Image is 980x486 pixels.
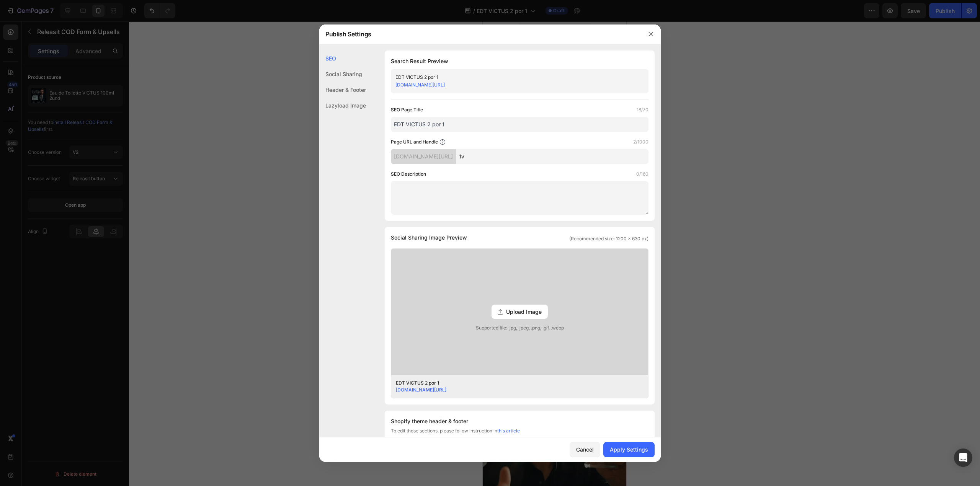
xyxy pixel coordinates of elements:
[391,325,648,331] span: Supported file: .jpg, .jpeg, .png, .gif, .webp
[395,73,631,81] div: EDT VICTUS 2 por 1
[633,138,648,146] label: 2/1000
[396,380,632,387] div: EDT VICTUS 2 por 1
[29,282,38,291] img: CKKYs5695_ICEAE=.webp
[395,82,445,88] a: [DOMAIN_NAME][URL]
[23,277,121,295] button: Releasit COD Form & Upsells
[569,235,648,242] span: (Recommended size: 1200 x 630 px)
[456,149,648,164] input: Handle
[391,149,456,164] div: [DOMAIN_NAME][URL]
[391,106,423,114] label: SEO Page Title
[610,445,648,453] div: Apply Settings
[319,98,366,113] div: Lazyload Image
[506,308,542,316] span: Upload Image
[396,387,446,393] a: [DOMAIN_NAME][URL]
[391,138,438,146] label: Page URL and Handle
[38,4,90,11] span: iPhone 13 Mini ( 375 px)
[954,448,972,467] div: Open Intercom Messenger
[14,263,80,270] div: Releasit COD Form & Upsells
[319,51,366,66] div: SEO
[497,428,520,434] a: this article
[72,301,109,307] span: [DATE] - [DATE]
[319,66,366,82] div: Social Sharing
[44,282,115,290] div: Releasit COD Form & Upsells
[391,427,648,441] div: To edit those sections, please follow instruction in
[391,417,648,426] div: Shopify theme header & footer
[391,170,426,178] label: SEO Description
[11,301,71,307] span: Entrega estimada entre el
[319,82,366,98] div: Header & Footer
[603,442,655,457] button: Apply Settings
[5,248,139,261] h2: 🔥 ¡Oferta 2x1 se acaba en
[319,24,641,44] div: Publish Settings
[570,442,600,457] button: Cancel
[5,312,139,338] h2: Fragancia con Feromonas que Exalta tu Masculinidad
[391,233,467,242] span: Social Sharing Image Preview
[636,170,648,178] label: 0/160
[637,106,648,114] label: 18/70
[576,445,594,453] div: Cancel
[391,57,648,66] h1: Search Result Preview
[391,117,648,132] input: Title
